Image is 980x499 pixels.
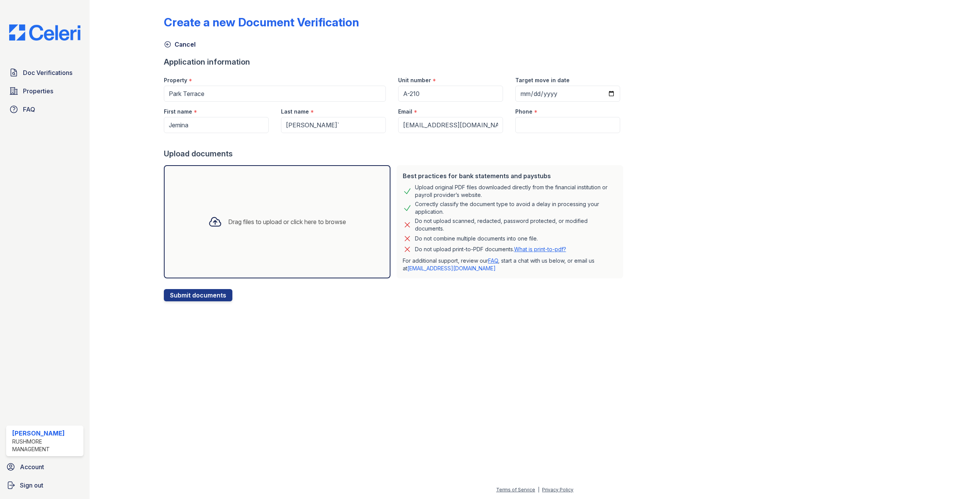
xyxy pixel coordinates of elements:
p: For additional support, review our , start a chat with us below, or email us at [403,257,617,272]
label: Unit number [398,76,431,84]
div: [PERSON_NAME] [12,429,80,438]
a: Privacy Policy [542,487,573,492]
span: Account [20,462,44,471]
a: Cancel [164,40,196,49]
div: Drag files to upload or click here to browse [228,217,346,226]
div: | [538,487,539,492]
div: Upload original PDF files downloaded directly from the financial institution or payroll provider’... [415,184,617,199]
a: FAQ [6,102,83,117]
span: FAQ [23,105,35,114]
label: Last name [281,108,309,115]
span: Properties [23,86,53,96]
p: Do not upload print-to-PDF documents. [415,245,566,253]
a: Terms of Service [496,487,535,492]
label: Property [164,76,187,84]
a: FAQ [488,257,498,264]
div: Create a new Document Verification [164,15,359,29]
div: Upload documents [164,148,626,159]
span: Doc Verifications [23,68,72,77]
a: Properties [6,83,83,99]
button: Submit documents [164,289,232,301]
a: Account [3,459,87,475]
label: First name [164,108,192,115]
label: Target move in date [515,76,570,84]
div: Correctly classify the document type to avoid a delay in processing your application. [415,200,617,216]
label: Email [398,108,412,115]
div: Best practices for bank statements and paystubs [403,171,617,180]
a: Doc Verifications [6,65,83,80]
span: Sign out [20,481,43,490]
div: Do not combine multiple documents into one file. [415,234,538,243]
a: Sign out [3,478,87,493]
div: Rushmore Management [12,438,80,453]
label: Phone [515,108,532,115]
img: CE_Logo_Blue-a8612792a0a2168367f1c8372b55b34899dd931a85d93a1a3d3e32e68fde9ad4.png [3,24,87,41]
div: Application information [164,57,626,67]
a: What is print-to-pdf? [514,246,566,252]
div: Do not upload scanned, redacted, password protected, or modified documents. [415,217,617,232]
a: [EMAIL_ADDRESS][DOMAIN_NAME] [407,265,496,271]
